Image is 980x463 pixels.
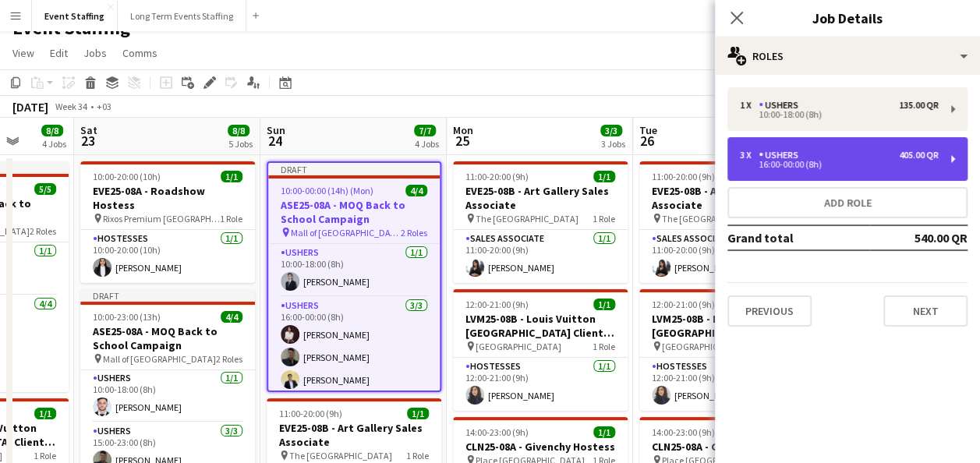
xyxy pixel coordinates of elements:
[465,426,529,438] span: 14:00-23:00 (9h)
[279,408,342,419] span: 11:00-20:00 (9h)
[759,150,805,161] div: Ushers
[727,187,968,218] button: Add role
[453,440,628,454] h3: CLN25-08A - Givenchy Hostess
[453,161,628,283] app-job-card: 11:00-20:00 (9h)1/1EVE25-08B - Art Gallery Sales Associate The [GEOGRAPHIC_DATA]1 RoleSales Assoc...
[83,46,107,60] span: Jobs
[593,341,615,352] span: 1 Role
[44,43,74,63] a: Edit
[740,111,939,118] div: 10:00-18:00 (8h)
[465,299,529,310] span: 12:00-21:00 (9h)
[116,43,164,63] a: Comms
[899,150,939,161] div: 405.00 QR
[42,138,66,150] div: 4 Jobs
[80,369,255,422] app-card-role: Ushers1/110:00-18:00 (8h)[PERSON_NAME]
[221,311,242,323] span: 4/4
[77,43,113,63] a: Jobs
[593,426,615,438] span: 1/1
[476,341,561,352] span: [GEOGRAPHIC_DATA]
[639,161,814,283] app-job-card: 11:00-20:00 (9h)1/1EVE25-08B - Art Gallery Sales Associate The [GEOGRAPHIC_DATA]1 RoleSales Assoc...
[652,299,715,310] span: 12:00-21:00 (9h)
[453,358,628,411] app-card-role: Hostesses1/112:00-21:00 (9h)[PERSON_NAME]
[268,297,440,395] app-card-role: Ushers3/316:00-00:00 (8h)[PERSON_NAME][PERSON_NAME][PERSON_NAME]
[220,213,242,224] span: 1 Role
[740,100,759,111] div: 1 x
[216,353,242,365] span: 2 Roles
[221,171,242,182] span: 1/1
[80,289,255,302] div: Draft
[80,123,97,137] span: Sat
[662,213,765,224] span: The [GEOGRAPHIC_DATA]
[34,183,56,195] span: 5/5
[80,184,255,212] h3: EVE25-08A - Roadshow Hostess
[12,99,48,115] div: [DATE]
[97,101,111,112] div: +03
[103,213,220,224] span: Rixos Premium [GEOGRAPHIC_DATA], [GEOGRAPHIC_DATA], [GEOGRAPHIC_DATA]
[268,163,440,175] div: Draft
[740,161,939,168] div: 16:00-00:00 (8h)
[12,46,34,60] span: View
[34,408,56,419] span: 1/1
[34,450,56,461] span: 1 Role
[639,358,814,411] app-card-role: Hostesses1/112:00-21:00 (9h)[PERSON_NAME]
[118,1,246,31] button: Long Term Events Staffing
[639,289,814,411] app-job-card: 12:00-21:00 (9h)1/1LVM25-08B - Louis Vuitton [GEOGRAPHIC_DATA] Client Advisor [GEOGRAPHIC_DATA]1 ...
[78,132,97,150] span: 23
[453,123,473,137] span: Mon
[465,171,529,182] span: 11:00-20:00 (9h)
[639,184,814,212] h3: EVE25-08B - Art Gallery Sales Associate
[268,198,440,226] h3: ASE25-08A - MOQ Back to School Campaign
[281,185,373,196] span: 10:00-00:00 (14h) (Mon)
[406,450,429,461] span: 1 Role
[267,421,441,449] h3: EVE25-08B - Art Gallery Sales Associate
[639,312,814,340] h3: LVM25-08B - Louis Vuitton [GEOGRAPHIC_DATA] Client Advisor
[637,132,657,150] span: 26
[32,1,118,31] button: Event Staffing
[453,312,628,340] h3: LVM25-08B - Louis Vuitton [GEOGRAPHIC_DATA] Client Advisor
[291,227,401,239] span: Mall of [GEOGRAPHIC_DATA]
[869,225,968,250] td: 540.00 QR
[414,125,436,136] span: 7/7
[407,408,429,419] span: 1/1
[601,138,625,150] div: 3 Jobs
[51,101,90,112] span: Week 34
[267,161,441,392] app-job-card: Draft10:00-00:00 (14h) (Mon)4/4ASE25-08A - MOQ Back to School Campaign Mall of [GEOGRAPHIC_DATA]2...
[264,132,285,150] span: 24
[80,161,255,283] app-job-card: 10:00-20:00 (10h)1/1EVE25-08A - Roadshow Hostess Rixos Premium [GEOGRAPHIC_DATA], [GEOGRAPHIC_DAT...
[639,230,814,283] app-card-role: Sales Associate1/111:00-20:00 (9h)[PERSON_NAME]
[50,46,68,60] span: Edit
[80,230,255,283] app-card-role: Hostesses1/110:00-20:00 (10h)[PERSON_NAME]
[268,244,440,297] app-card-role: Ushers1/110:00-18:00 (8h)[PERSON_NAME]
[415,138,439,150] div: 4 Jobs
[639,123,657,137] span: Tue
[652,171,715,182] span: 11:00-20:00 (9h)
[476,213,578,224] span: The [GEOGRAPHIC_DATA]
[593,299,615,310] span: 1/1
[228,138,253,150] div: 5 Jobs
[727,295,812,327] button: Previous
[405,185,427,196] span: 4/4
[228,125,249,136] span: 8/8
[41,125,63,136] span: 8/8
[453,230,628,283] app-card-role: Sales Associate1/111:00-20:00 (9h)[PERSON_NAME]
[93,171,161,182] span: 10:00-20:00 (10h)
[593,213,615,224] span: 1 Role
[715,8,980,28] h3: Job Details
[451,132,473,150] span: 25
[122,46,157,60] span: Comms
[103,353,216,365] span: Mall of [GEOGRAPHIC_DATA]
[80,324,255,352] h3: ASE25-08A - MOQ Back to School Campaign
[899,100,939,111] div: 135.00 QR
[727,225,869,250] td: Grand total
[30,225,56,237] span: 2 Roles
[453,289,628,411] app-job-card: 12:00-21:00 (9h)1/1LVM25-08B - Louis Vuitton [GEOGRAPHIC_DATA] Client Advisor [GEOGRAPHIC_DATA]1 ...
[715,37,980,75] div: Roles
[740,150,759,161] div: 3 x
[93,311,161,323] span: 10:00-23:00 (13h)
[600,125,622,136] span: 3/3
